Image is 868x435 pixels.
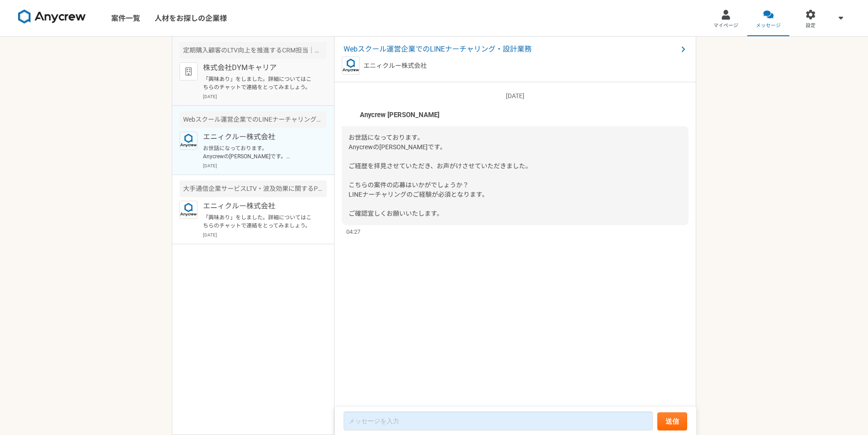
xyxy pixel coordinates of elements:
[179,111,327,128] div: Webスクール運営企業でのLINEナーチャリング・設計業務
[203,162,327,169] p: [DATE]
[349,134,532,217] span: お世話になっております。 Anycrewの[PERSON_NAME]です。 ご経歴を拝見させていただき、お声がけさせていただきました。 こちらの案件の応募はいかがでしょうか？ LINEナーチャリ...
[346,227,360,236] span: 04:27
[179,180,327,197] div: 大手通信企業サービスLTV・波及効果に関するPMO・分析業務支援
[344,44,678,55] span: Webスクール運営企業でのLINEナーチャリング・設計業務
[179,201,198,219] img: logo_text_blue_01.png
[657,412,687,430] button: 送信
[18,9,86,24] img: 8DqYSo04kwAAAAASUVORK5CYII=
[203,213,315,230] p: 「興味あり」をしました。詳細についてはこちらのチャットで連絡をとってみましょう。
[203,132,315,142] p: エニィクルー株式会社
[203,144,315,161] p: お世話になっております。 Anycrewの[PERSON_NAME]です。 ご経歴を拝見させていただき、お声がけさせていただきました。 こちらの案件の応募はいかがでしょうか？ LINEナーチャリ...
[203,75,315,91] p: 「興味あり」をしました。詳細についてはこちらのチャットで連絡をとってみましょう。
[179,42,327,59] div: 定期購入顧客のLTV向上を推進するCRM担当｜週3〜5日稼働
[756,22,781,29] span: メッセージ
[179,132,198,150] img: logo_text_blue_01.png
[179,62,198,80] img: default_org_logo-42cde973f59100197ec2c8e796e4974ac8490bb5b08a0eb061ff975e4574aa76.png
[806,22,816,29] span: 設定
[360,110,439,120] span: Anycrew [PERSON_NAME]
[363,61,427,71] p: エニィクルー株式会社
[203,93,327,100] p: [DATE]
[342,91,689,101] p: [DATE]
[203,201,315,212] p: エニィクルー株式会社
[713,22,738,29] span: マイページ
[203,62,315,73] p: 株式会社DYMキャリア
[342,108,355,122] img: S__5267474.jpg
[203,232,327,238] p: [DATE]
[342,57,360,75] img: logo_text_blue_01.png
